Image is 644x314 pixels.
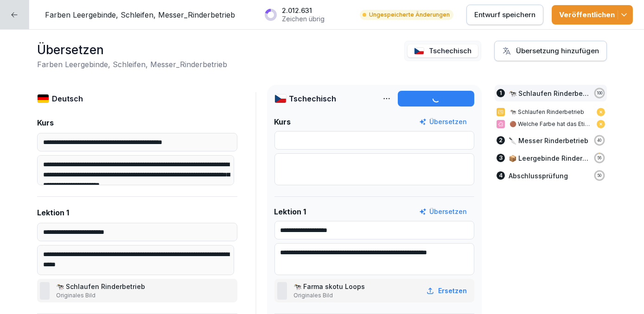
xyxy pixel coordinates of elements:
[509,153,589,163] p: 📦 Leergebinde Rinderbetrieb
[274,206,306,217] p: Lektion 1
[598,173,601,178] p: 50
[37,59,227,70] h2: Farben Leergebinde, Schleifen, Messer_Rinderbetrieb
[597,90,602,96] p: 100
[510,120,592,128] p: 🟤 Welche Farbe hat das Etikett, das für verschmutzte Rinder verwendet wird?
[509,136,588,145] p: 🔪 Messer Rinderbetrieb
[56,282,147,291] p: 🐄 Schlaufen Rinderbetrieb
[282,6,325,15] p: 2.012.631
[502,46,599,56] div: Übersetzung hinzufügen
[52,93,83,104] p: Deutsch
[37,117,54,128] p: Kurs
[293,291,367,300] p: Originales Bild
[429,46,472,57] p: Tschechisch
[282,15,325,23] p: Zeichen übrig
[414,47,424,55] img: cz.svg
[438,286,467,295] p: Ersetzen
[37,41,227,59] h1: Übersetzen
[497,154,505,162] div: 3
[559,10,625,20] div: Veröffentlichen
[419,207,467,217] button: Übersetzen
[494,41,607,61] button: Übersetzung hinzufügen
[474,10,536,20] p: Entwurf speichern
[598,155,601,161] p: 56
[509,171,568,181] p: Abschlussprüfung
[419,117,467,127] button: Übersetzen
[260,3,351,26] button: 2.012.631Zeichen übrig
[497,171,505,180] div: 4
[509,88,589,98] p: 🐄 Schlaufen Rinderbetrieb
[45,9,235,20] p: Farben Leergebinde, Schleifen, Messer_Rinderbetrieb
[56,291,147,300] p: Originales Bild
[510,108,592,116] p: 🐄 Schlaufen Rinderbetrieb
[598,138,602,143] p: 40
[37,207,69,218] p: Lektion 1
[293,282,367,291] p: 🐄 Farma skotu Loops
[274,94,287,103] img: cz.svg
[289,93,337,104] p: Tschechisch
[37,94,49,103] img: de.svg
[552,5,633,25] button: Veröffentlichen
[466,5,543,25] button: Entwurf speichern
[369,11,450,19] p: Ungespeicherte Änderungen
[497,89,505,97] div: 1
[274,116,291,127] p: Kurs
[497,136,505,144] div: 2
